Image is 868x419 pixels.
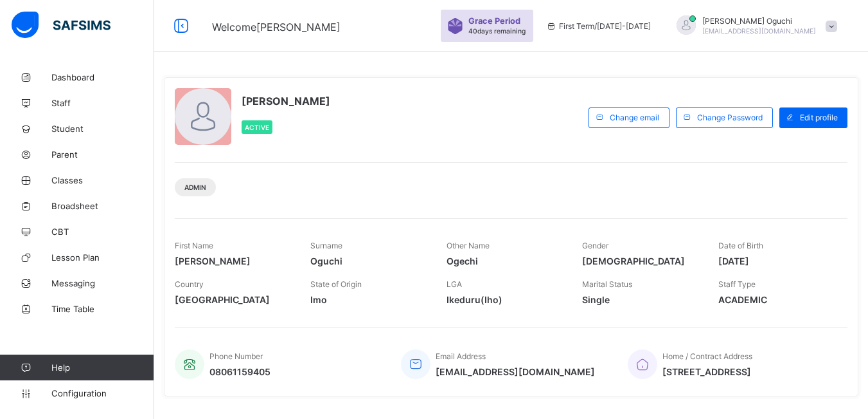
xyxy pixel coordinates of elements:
[310,256,427,266] span: Oguchi
[447,18,463,34] img: sticker-purple.71386a28dfed39d6af7621340158ba97.svg
[582,241,608,250] span: Gender
[242,95,330,107] span: [PERSON_NAME]
[702,16,816,26] span: [PERSON_NAME] Oguchi
[51,201,154,211] span: Broadsheet
[546,21,651,31] span: session/term information
[718,241,763,250] span: Date of Birth
[51,304,154,314] span: Time Table
[610,113,659,122] span: Change email
[447,256,563,266] span: Ogechi
[664,15,844,37] div: ChristinaOguchi
[800,113,838,122] span: Edit profile
[468,27,526,35] span: 40 days remaining
[310,294,427,305] span: Imo
[718,256,835,266] span: [DATE]
[51,388,154,398] span: Configuration
[212,21,341,33] span: Welcome [PERSON_NAME]
[51,278,154,288] span: Messaging
[582,294,698,305] span: Single
[175,241,213,250] span: First Name
[51,252,154,263] span: Lesson Plan
[209,351,263,361] span: Phone Number
[51,362,154,373] span: Help
[718,279,756,289] span: Staff Type
[718,294,835,305] span: ACADEMIC
[184,183,206,191] span: Admin
[662,351,752,361] span: Home / Contract Address
[662,366,752,377] span: [STREET_ADDRESS]
[51,227,154,237] span: CBT
[51,124,154,134] span: Student
[51,72,154,82] span: Dashboard
[209,366,270,377] span: 08061159405
[245,124,269,131] span: Active
[447,294,563,305] span: Ikeduru(Iho)
[51,98,154,108] span: Staff
[582,256,698,266] span: [DEMOGRAPHIC_DATA]
[175,256,291,266] span: [PERSON_NAME]
[697,113,763,122] span: Change Password
[447,241,490,250] span: Other Name
[310,241,342,250] span: Surname
[310,279,362,289] span: State of Origin
[436,366,595,377] span: [EMAIL_ADDRESS][DOMAIN_NAME]
[175,294,291,305] span: [GEOGRAPHIC_DATA]
[12,12,111,39] img: safsims
[582,279,632,289] span: Marital Status
[447,279,462,289] span: LGA
[702,27,816,35] span: [EMAIL_ADDRESS][DOMAIN_NAME]
[175,279,204,289] span: Country
[51,175,154,185] span: Classes
[51,149,154,160] span: Parent
[468,16,520,26] span: Grace Period
[436,351,486,361] span: Email Address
